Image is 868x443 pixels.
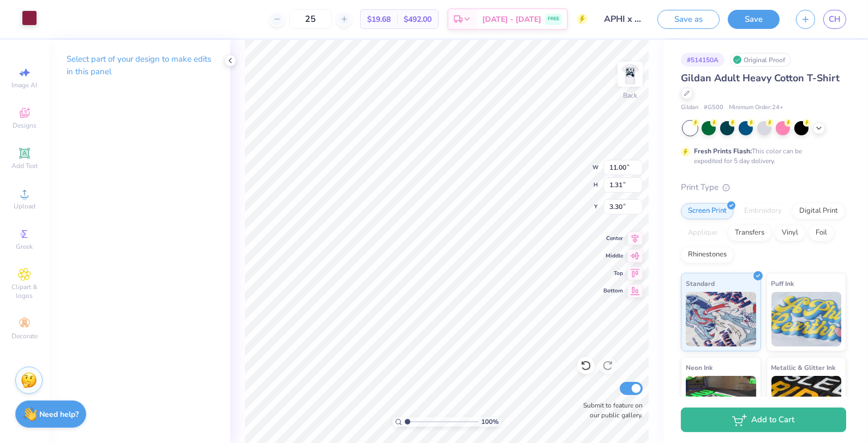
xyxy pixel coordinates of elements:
button: Add to Cart [681,408,846,432]
a: CH [823,10,846,29]
span: Center [603,235,623,242]
div: Applique [681,225,725,241]
span: $492.00 [404,14,432,25]
span: Gildan Adult Heavy Cotton T-Shirt [681,71,840,85]
span: $19.68 [367,14,391,25]
img: Back [619,63,641,85]
div: Rhinestones [681,247,734,263]
span: CH [829,13,841,26]
span: Gildan [681,103,698,112]
span: Bottom [603,287,623,295]
img: Puff Ink [771,292,842,346]
div: Vinyl [775,225,805,241]
span: Decorate [11,332,38,340]
div: Back [623,91,637,100]
img: Standard [686,292,756,346]
span: [DATE] - [DATE] [482,14,541,25]
label: Submit to feature on our public gallery. [577,400,643,420]
button: Save as [657,10,720,29]
span: Top [603,270,623,277]
button: Save [728,10,780,29]
p: Select part of your design to make edits in this panel [67,53,213,78]
div: Original Proof [730,53,791,67]
span: Minimum Order: 24 + [729,103,783,112]
div: Screen Print [681,203,734,219]
input: Untitled Design [596,8,649,30]
span: Upload [14,202,35,211]
img: Metallic & Glitter Ink [771,376,842,430]
span: Neon Ink [686,362,713,373]
img: Neon Ink [686,376,756,430]
strong: Fresh Prints Flash: [694,147,752,155]
div: Transfers [728,225,771,241]
span: # G500 [704,103,723,112]
span: Clipart & logos [5,283,44,300]
span: 100 % [481,417,499,427]
strong: Need help? [40,409,79,420]
span: Metallic & Glitter Ink [771,362,836,373]
div: Foil [809,225,834,241]
span: Standard [686,278,715,289]
span: Add Text [11,161,38,170]
input: – – [289,9,332,29]
span: Middle [603,252,623,260]
div: This color can be expedited for 5 day delivery. [694,146,828,166]
div: Print Type [681,181,846,194]
div: Embroidery [737,203,789,219]
span: Greek [16,242,33,251]
div: # 514150A [681,53,725,67]
span: Designs [13,121,37,130]
span: Puff Ink [771,278,794,289]
div: Digital Print [792,203,845,219]
span: Image AI [12,81,38,89]
span: FREE [548,15,559,23]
